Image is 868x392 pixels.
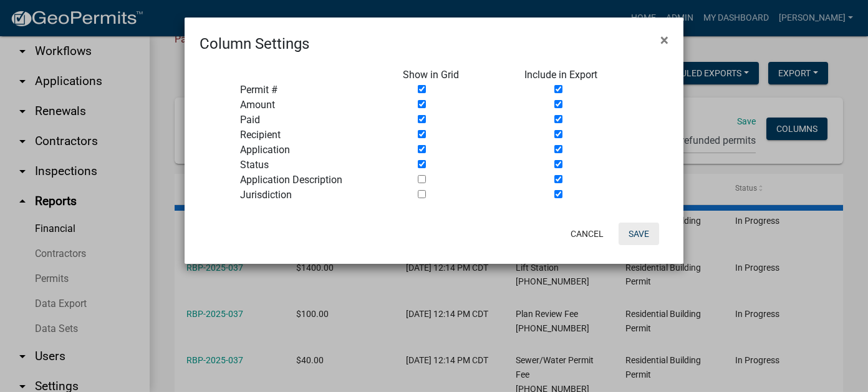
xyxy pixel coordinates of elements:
[231,83,393,98] div: Permit #
[231,113,393,128] div: Paid
[231,158,393,173] div: Status
[660,31,668,49] span: ×
[619,223,659,245] button: Save
[231,128,393,143] div: Recipient
[231,98,393,113] div: Amount
[231,188,393,203] div: Jurisdiction
[200,33,309,55] h4: Column Settings
[561,223,614,245] button: Cancel
[231,173,393,188] div: Application Description
[393,68,516,83] div: Show in Grid
[650,23,678,58] button: Close
[231,143,393,158] div: Application
[515,68,637,83] div: Include in Export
